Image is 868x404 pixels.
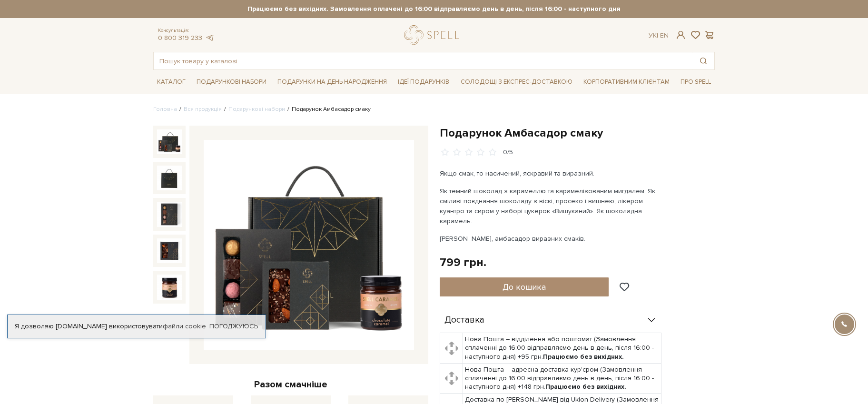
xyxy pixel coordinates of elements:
li: Подарунок Амбасадор смаку [285,105,371,114]
a: файли cookie [163,322,206,330]
h1: Подарунок Амбасадор смаку [440,126,715,140]
a: Ідеї подарунків [394,75,453,89]
span: Доставка [444,316,484,325]
a: Погоджуюсь [209,322,258,331]
td: Нова Пошта – відділення або поштомат (Замовлення сплаченні до 16:00 відправляємо день в день, піс... [463,333,661,364]
p: Якщо смак, то насичений, яскравий та виразний. [440,168,663,178]
a: telegram [205,34,214,42]
a: logo [404,25,464,45]
a: Вся продукція [184,106,222,113]
span: | [657,31,658,39]
input: Пошук товару у каталозі [154,52,692,69]
img: Подарунок Амбасадор смаку [157,238,182,263]
div: 799 грн. [440,255,486,270]
img: Подарунок Амбасадор смаку [157,129,182,154]
strong: Працюємо без вихідних. Замовлення оплачені до 16:00 відправляємо день в день, після 16:00 - насту... [153,5,715,13]
a: 0 800 319 233 [158,34,202,42]
button: Пошук товару у каталозі [692,52,714,69]
b: Працюємо без вихідних. [543,353,624,361]
div: 0/5 [503,148,513,157]
a: Подарунки на День народження [274,75,391,89]
img: Подарунок Амбасадор смаку [157,202,182,227]
img: Подарунок Амбасадор смаку [157,275,182,299]
a: Корпоративним клієнтам [580,75,673,89]
a: En [660,31,669,39]
div: Ук [649,31,669,40]
button: До кошика [440,277,609,296]
p: [PERSON_NAME], амбасадор виразних смаків. [440,234,663,244]
div: Разом смачніше [153,378,428,391]
a: Про Spell [677,75,715,89]
a: Каталог [153,75,189,89]
a: Подарункові набори [193,75,270,89]
a: Головна [153,106,177,113]
div: Я дозволяю [DOMAIN_NAME] використовувати [8,322,266,331]
a: Солодощі з експрес-доставкою [457,74,576,90]
span: До кошика [503,282,546,292]
img: Подарунок Амбасадор смаку [204,140,414,350]
b: Працюємо без вихідних. [545,383,626,391]
img: Подарунок Амбасадор смаку [157,166,182,190]
a: Подарункові набори [228,106,285,113]
p: Як темний шоколад з карамеллю та карамелізованим мигдалем. Як сміливі поєднання шоколаду з віскі,... [440,186,663,226]
span: Консультація: [158,28,214,34]
td: Нова Пошта – адресна доставка кур'єром (Замовлення сплаченні до 16:00 відправляємо день в день, п... [463,363,661,394]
